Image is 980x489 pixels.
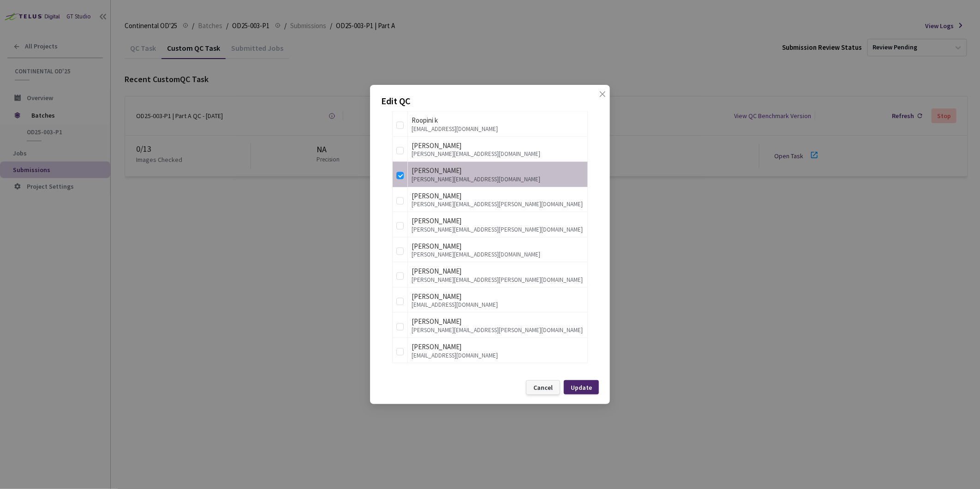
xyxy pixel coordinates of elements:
div: Roopini k [412,115,584,126]
div: [PERSON_NAME] [412,241,584,252]
div: [PERSON_NAME][EMAIL_ADDRESS][DOMAIN_NAME] [412,252,584,258]
div: [PERSON_NAME][EMAIL_ADDRESS][DOMAIN_NAME] [412,151,584,158]
div: [PERSON_NAME] [412,342,584,353]
div: [PERSON_NAME][EMAIL_ADDRESS][DOMAIN_NAME] [412,177,584,183]
div: [PERSON_NAME][EMAIL_ADDRESS][PERSON_NAME][DOMAIN_NAME] [412,328,584,334]
p: Edit QC [381,94,599,108]
div: [PERSON_NAME] [412,166,584,177]
div: [PERSON_NAME] [412,316,584,328]
div: [PERSON_NAME][EMAIL_ADDRESS][PERSON_NAME][DOMAIN_NAME] [412,227,584,233]
button: Close [590,90,604,105]
div: [PERSON_NAME] [412,191,584,202]
div: [EMAIL_ADDRESS][DOMAIN_NAME] [412,353,584,359]
div: [PERSON_NAME][EMAIL_ADDRESS][PERSON_NAME][DOMAIN_NAME] [412,277,584,284]
div: [PERSON_NAME] [412,141,584,152]
div: [PERSON_NAME] [412,292,584,303]
div: [PERSON_NAME] [412,216,584,227]
div: [EMAIL_ADDRESS][DOMAIN_NAME] [412,126,584,133]
div: [PERSON_NAME][EMAIL_ADDRESS][PERSON_NAME][DOMAIN_NAME] [412,202,584,208]
div: [PERSON_NAME] [412,266,584,277]
div: Update [571,384,592,391]
div: [EMAIL_ADDRESS][DOMAIN_NAME] [412,302,584,309]
span: close [599,90,606,116]
div: Cancel [533,384,553,391]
